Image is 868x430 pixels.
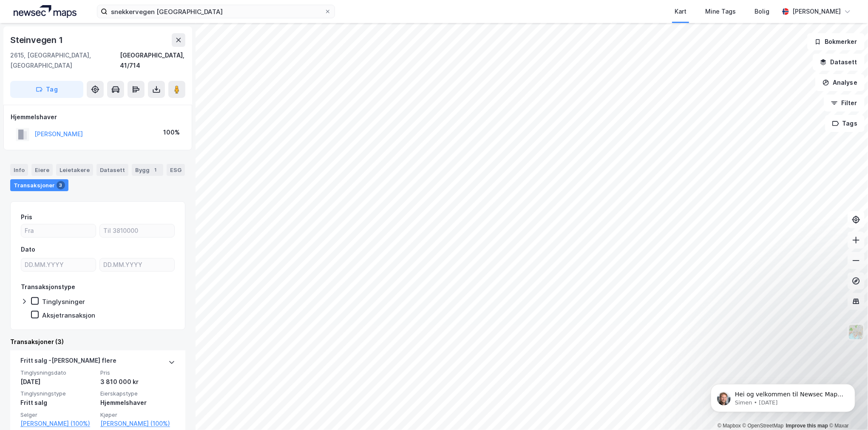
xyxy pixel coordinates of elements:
div: 3 810 000 kr [100,377,175,387]
div: Leietakere [56,164,93,176]
div: [GEOGRAPHIC_DATA], 41/714 [120,50,185,71]
iframe: Intercom notifications message [698,366,868,426]
div: Eiere [31,164,53,176]
button: Tags [825,115,865,132]
div: Info [10,164,28,176]
div: Dato [21,244,35,255]
div: 2615, [GEOGRAPHIC_DATA], [GEOGRAPHIC_DATA] [10,50,120,71]
a: Improve this map [786,423,828,429]
button: Tag [10,81,83,98]
a: [PERSON_NAME] (100%) [20,419,95,429]
div: Transaksjoner (3) [10,337,185,347]
div: Aksjetransaksjon [42,311,95,319]
div: Transaksjoner [10,179,68,191]
div: Kart [675,6,686,17]
span: Kjøper [100,411,175,419]
div: Transaksjonstype [21,282,75,292]
img: logo.a4113a55bc3d86da70a041830d287a7e.svg [14,5,77,18]
div: [PERSON_NAME] [792,6,841,17]
a: Mapbox [718,423,741,429]
div: 1 [151,166,160,174]
div: 3 [57,181,65,189]
button: Datasett [813,54,865,71]
div: Hjemmelshaver [100,398,175,408]
span: Eierskapstype [100,390,175,397]
span: Tinglysningsdato [20,369,95,376]
a: [PERSON_NAME] (100%) [100,419,175,429]
button: Filter [824,95,865,112]
input: Til 3810000 [100,224,174,237]
div: [DATE] [20,377,95,387]
div: Datasett [96,164,128,176]
div: Steinvegen 1 [10,33,65,47]
input: Fra [21,224,96,237]
img: Z [848,324,864,340]
div: Fritt salg [20,398,95,408]
div: Hjemmelshaver [11,112,185,122]
span: Tinglysningstype [20,390,95,397]
div: Bolig [755,6,769,17]
div: ESG [167,164,185,176]
button: Bokmerker [807,33,865,50]
span: Selger [20,411,95,419]
div: Bygg [132,164,163,176]
div: Fritt salg - [PERSON_NAME] flere [20,355,116,369]
div: 100% [163,127,180,138]
input: DD.MM.YYYY [21,258,96,271]
input: Søk på adresse, matrikkel, gårdeiere, leietakere eller personer [108,5,324,18]
div: Tinglysninger [42,298,85,306]
span: Pris [100,369,175,376]
a: OpenStreetMap [743,423,784,429]
button: Analyse [815,74,865,91]
div: Mine Tags [705,6,736,17]
div: Pris [21,212,32,222]
input: DD.MM.YYYY [100,258,174,271]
